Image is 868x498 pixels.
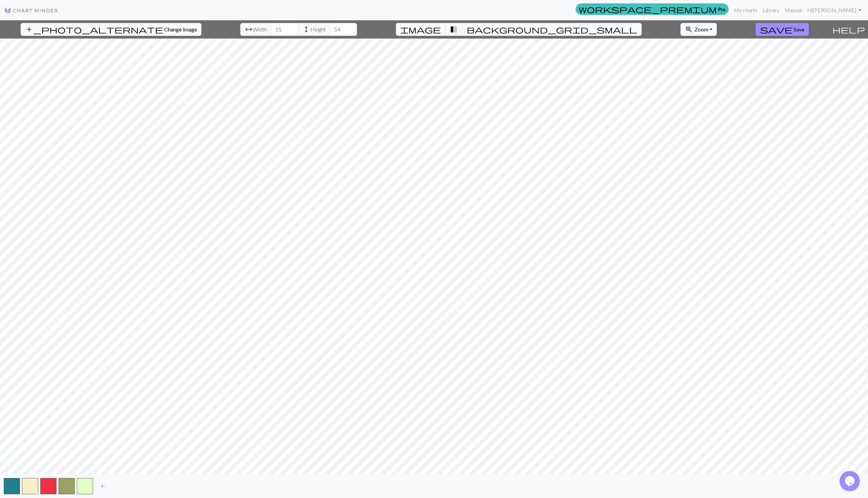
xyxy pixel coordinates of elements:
span: arrow_range [245,25,253,34]
span: Save [794,26,804,32]
span: Height [310,25,326,33]
a: Pro [576,3,729,15]
span: save [760,25,793,34]
span: add_photo_alternate [25,25,163,34]
a: Manual [782,3,804,17]
span: Change image [164,26,197,32]
button: Add color [94,480,111,493]
a: Hi[PERSON_NAME] [804,3,864,17]
span: add [98,481,107,491]
a: Library [760,3,782,17]
span: image [400,25,441,34]
span: Width [253,25,267,33]
iframe: chat widget [840,471,861,491]
a: My charts [731,3,760,17]
span: help [832,25,865,34]
img: Logo [4,6,58,15]
button: Change image [21,23,201,36]
span: height [302,25,310,34]
span: background_grid_small [467,25,637,34]
button: Save [756,23,809,36]
span: zoom_in [685,25,693,34]
span: transition_fade [450,25,458,34]
span: workspace_premium [579,4,717,14]
span: Zoom [694,26,708,32]
button: Help [829,20,868,39]
button: Zoom [681,23,717,36]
